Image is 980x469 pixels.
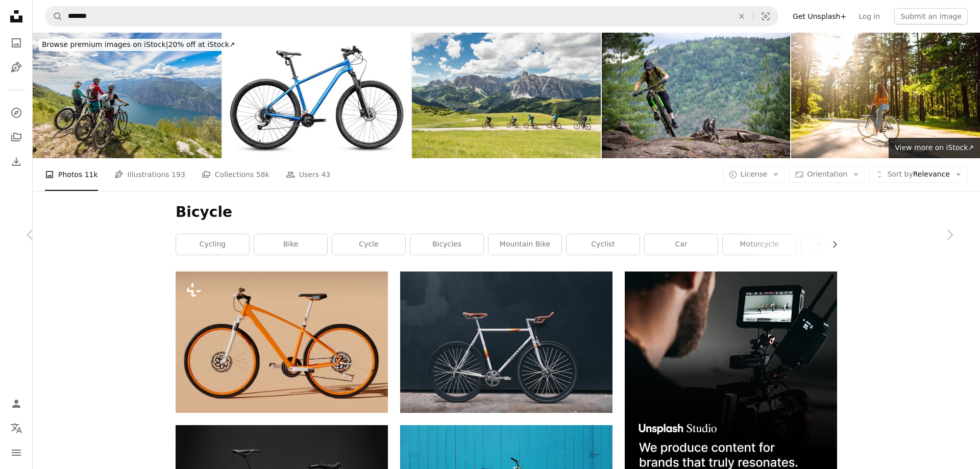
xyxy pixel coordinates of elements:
[256,169,269,180] span: 58k
[412,33,601,158] img: Panoramic Mountainbiking in the Dolomites, Italy.
[6,127,27,147] a: Collections
[254,234,327,255] a: bike
[887,170,913,178] span: Sort by
[6,152,27,172] a: Download History
[45,6,778,27] form: Find visuals sitewide
[6,103,27,123] a: Explore
[645,234,718,255] a: car
[171,169,185,180] span: 193
[894,8,968,24] button: Submit an image
[889,138,980,158] a: View more on iStock↗
[114,158,185,191] a: Illustrations 193
[895,143,974,152] span: View more on iStock ↗
[176,203,837,221] h1: Bicycle
[6,33,27,53] a: Photos
[33,33,244,57] a: Browse premium images on iStock|20% off at iStock↗
[42,40,168,48] span: Browse premium images on iStock |
[919,186,980,284] a: Next
[825,234,837,255] button: scroll list to the right
[6,57,27,78] a: Illustrations
[869,166,968,183] button: Sort byRelevance
[488,234,561,255] a: mountain bike
[789,166,865,183] button: Orientation
[176,271,388,413] img: an orange bike with black spokes on a tan background
[332,234,405,255] a: cycle
[6,418,27,438] button: Language
[753,7,778,26] button: Visual search
[6,442,27,463] button: Menu
[400,271,612,413] img: gray fixie bike leaning on black wall
[887,169,950,180] span: Relevance
[410,234,483,255] a: bicycles
[33,33,222,158] img: Scenic lookout Lake Garda, Italy.
[602,33,791,158] img: Mountain Bike Dog Ride Wheelie
[45,7,63,26] button: Search Unsplash
[286,158,331,191] a: Users 43
[176,234,249,255] a: cycling
[176,337,388,347] a: an orange bike with black spokes on a tan background
[723,166,786,183] button: License
[567,234,640,255] a: cyclist
[807,170,847,178] span: Orientation
[787,8,852,24] a: Get Unsplash+
[6,393,27,414] a: Log in / Sign up
[791,33,980,158] img: Happy woman riding a bicycle along a path in the forest in the rays of the sun.
[852,8,886,24] a: Log in
[202,158,269,191] a: Collections 58k
[321,169,330,180] span: 43
[723,234,796,255] a: motorcycle
[39,39,238,51] div: 20% off at iStock ↗
[223,33,411,158] img: New mountain bicycle with 29 inches wheels and blue frame isolated on white background.
[400,337,612,347] a: gray fixie bike leaning on black wall
[741,170,768,178] span: License
[801,234,874,255] a: bicycle city
[730,7,753,26] button: Clear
